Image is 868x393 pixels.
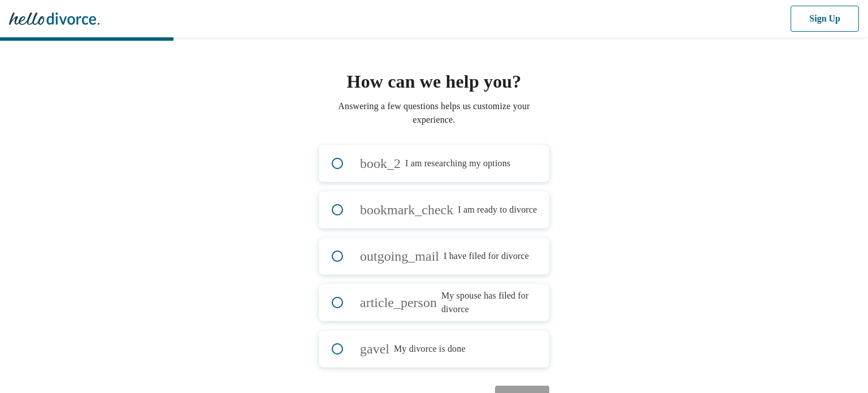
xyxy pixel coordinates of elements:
[405,157,522,170] span: I am researching my options
[444,249,535,263] span: I have filed for divorce
[441,289,549,316] span: My spouse has filed for divorce
[360,296,437,309] span: article_person
[788,6,859,32] button: Sign Up
[394,342,471,356] span: My divorce is done
[458,203,544,217] span: I am ready to divorce
[360,249,439,263] span: outgoing_mail
[319,100,549,127] p: Answering a few questions helps us customize your experience.
[360,157,401,170] span: book_2
[360,342,389,356] span: gavel
[319,68,549,95] h1: How can we help you?
[9,7,99,30] img: Hello Divorce Logo
[360,203,453,217] span: bookmark_check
